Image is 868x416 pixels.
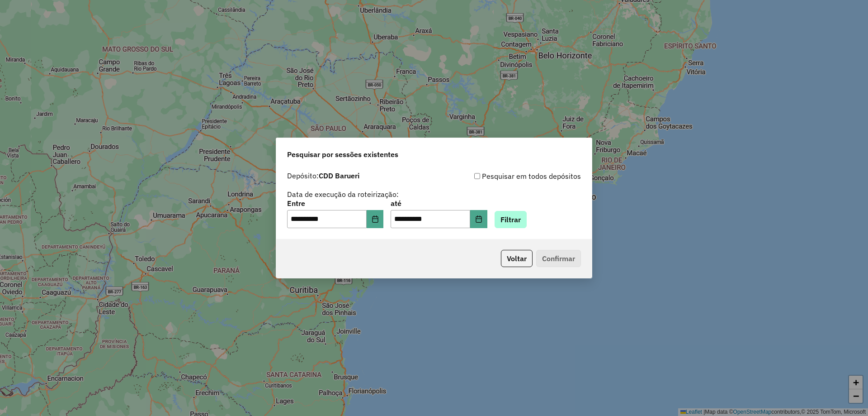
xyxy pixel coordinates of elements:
label: Entre [287,198,383,209]
strong: CDD Barueri [319,171,359,180]
label: Data de execução da roteirização: [287,189,399,200]
label: até [391,198,487,209]
button: Choose Date [367,210,384,228]
button: Choose Date [470,210,487,228]
span: Pesquisar por sessões existentes [287,149,398,160]
button: Filtrar [495,211,527,228]
button: Voltar [501,250,533,267]
label: Depósito: [287,170,359,181]
div: Pesquisar em todos depósitos [434,171,581,182]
